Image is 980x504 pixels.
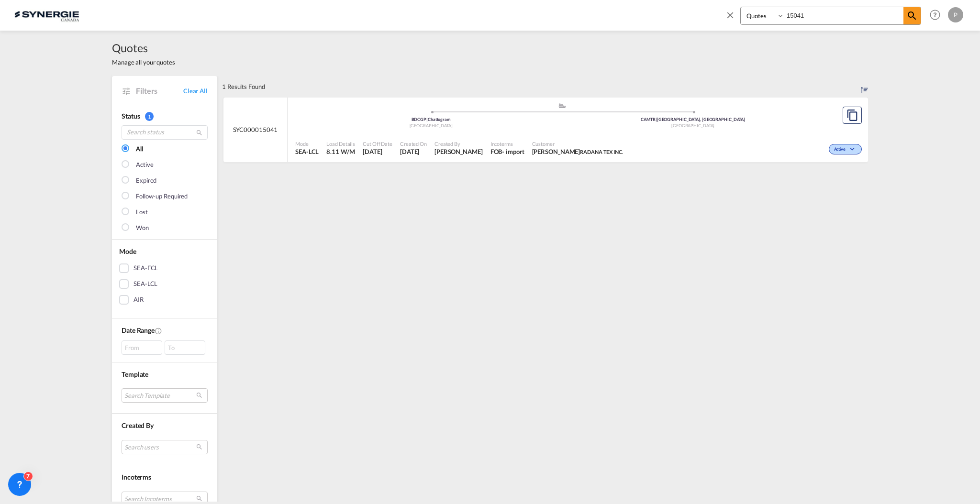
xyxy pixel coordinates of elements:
[196,129,203,136] md-icon: icon-magnify
[434,140,483,147] span: Created By
[426,117,428,122] span: |
[122,326,155,334] span: Date Range
[295,147,319,156] span: SEA-LCL
[532,147,623,156] span: BOZLU Chowdhury RADANA TEX INC.
[136,144,143,154] div: All
[119,263,210,273] md-checkbox: SEA-FCL
[295,140,319,147] span: Mode
[846,110,858,121] md-icon: assets/icons/custom/copyQuote.svg
[502,147,524,156] div: - import
[145,112,154,121] span: 1
[671,123,714,128] span: [GEOGRAPHIC_DATA]
[119,279,210,289] md-checkbox: SEA-LCL
[119,295,210,305] md-checkbox: AIR
[122,473,151,481] span: Incoterms
[557,103,568,108] md-icon: assets/icons/custom/ship-fill.svg
[490,140,524,147] span: Incoterms
[122,340,208,355] span: From To
[400,140,427,147] span: Created On
[122,112,140,120] span: Status
[927,7,943,23] span: Help
[122,125,208,140] input: Search status
[412,117,451,122] span: BDCGP Chattogram
[122,421,154,429] span: Created By
[136,160,153,170] div: Active
[580,149,623,155] span: RADANA TEX INC.
[434,147,483,156] span: Pablo Gomez Saldarriaga
[134,279,157,289] div: SEA-LCL
[903,7,921,24] span: icon-magnify
[725,10,735,20] md-icon: icon-close
[490,147,502,156] div: FOB
[112,58,175,66] span: Manage all your quotes
[784,7,903,24] input: Enter Quotation Number
[112,40,175,55] span: Quotes
[222,76,265,97] div: 1 Results Found
[641,117,745,122] span: CAMTR [GEOGRAPHIC_DATA], [GEOGRAPHIC_DATA]
[119,247,136,255] span: Mode
[134,295,144,305] div: AIR
[122,340,162,355] div: From
[326,148,355,155] span: 8.11 W/M
[725,7,740,30] span: icon-close
[656,117,657,122] span: |
[834,146,848,153] span: Active
[848,147,859,152] md-icon: icon-chevron-down
[927,7,948,24] div: Help
[136,208,148,217] div: Lost
[122,111,208,121] div: Status 1
[400,147,427,156] span: 24 Sep 2025
[829,144,862,154] div: Change Status Here
[532,140,623,147] span: Customer
[906,10,918,22] md-icon: icon-magnify
[233,125,278,134] span: SYC000015041
[326,140,355,147] span: Load Details
[134,263,158,273] div: SEA-FCL
[165,340,205,355] div: To
[136,176,156,186] div: Expired
[183,87,208,95] a: Clear All
[136,86,183,96] span: Filters
[122,370,148,378] span: Template
[948,7,963,22] div: P
[490,147,524,156] div: FOB import
[843,107,862,124] button: Copy Quote
[410,123,453,128] span: [GEOGRAPHIC_DATA]
[363,147,392,156] span: 24 Sep 2025
[861,76,868,97] div: Sort by: Created On
[155,327,162,335] md-icon: Created On
[14,4,79,26] img: 1f56c880d42311ef80fc7dca854c8e59.png
[136,223,149,233] div: Won
[363,140,392,147] span: Cut Off Date
[223,98,868,163] div: SYC000015041 assets/icons/custom/ship-fill.svgassets/icons/custom/roll-o-plane.svgOriginChattogra...
[136,192,188,201] div: Follow-up Required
